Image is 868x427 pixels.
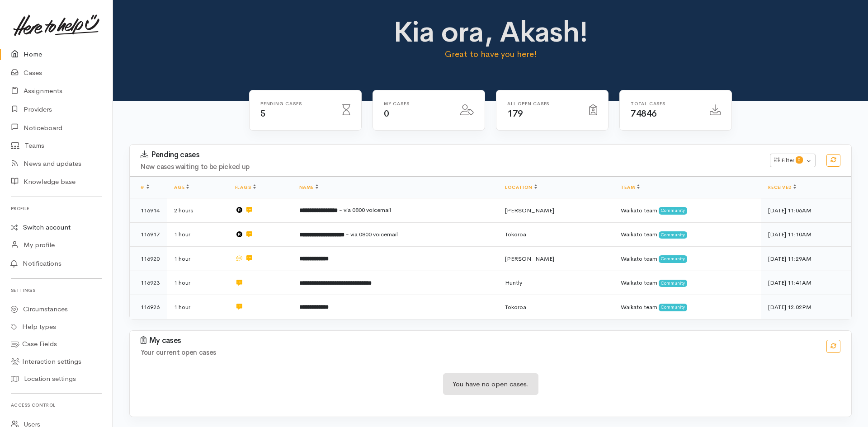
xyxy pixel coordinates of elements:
h3: Pending cases [141,150,759,160]
span: 74846 [631,108,657,119]
h4: New cases waiting to be picked up [141,163,759,171]
span: - via 0800 voicemail [339,206,391,214]
span: 0 [796,156,803,164]
a: Received [768,184,796,190]
td: 1 hour [167,271,228,295]
td: [DATE] 12:02PM [761,295,851,319]
span: Community [659,304,687,311]
td: 116926 [130,295,167,319]
span: Huntly [505,279,522,286]
a: Name [299,184,318,190]
h6: Profile [11,202,102,215]
td: 1 hour [167,247,228,271]
span: 0 [384,108,389,119]
td: 116914 [130,198,167,223]
h3: My cases [141,336,816,345]
td: [DATE] 11:29AM [761,247,851,271]
span: Community [659,231,687,239]
td: 116923 [130,271,167,295]
a: Team [621,184,639,190]
a: Age [174,184,189,190]
a: Location [505,184,537,190]
td: [DATE] 11:06AM [761,198,851,223]
td: 1 hour [167,295,228,319]
td: 116917 [130,222,167,247]
span: Community [659,280,687,287]
span: - via 0800 voicemail [346,230,398,238]
span: [PERSON_NAME] [505,206,554,214]
a: Flags [235,184,256,190]
td: 116920 [130,247,167,271]
h6: All Open cases [507,101,578,106]
td: [DATE] 11:10AM [761,222,851,247]
td: [DATE] 11:41AM [761,271,851,295]
span: 179 [507,108,523,119]
h6: Access control [11,399,102,411]
h4: Your current open cases [141,349,816,357]
td: Waikato team [613,271,761,295]
span: Tokoroa [505,303,526,311]
button: Filter0 [770,154,816,167]
h1: Kia ora, Akash! [313,16,669,48]
p: Great to have you here! [313,48,669,61]
h6: Pending cases [260,101,331,106]
td: Waikato team [613,222,761,247]
td: Waikato team [613,295,761,319]
span: [PERSON_NAME] [505,255,554,263]
h6: My cases [384,101,449,106]
td: 2 hours [167,198,228,223]
h6: Settings [11,284,102,296]
span: Tokoroa [505,230,526,238]
td: 1 hour [167,222,228,247]
td: Waikato team [613,198,761,223]
td: Waikato team [613,247,761,271]
span: Community [659,255,687,263]
span: Community [659,207,687,214]
span: 5 [260,108,266,119]
div: You have no open cases. [443,373,538,395]
h6: Total cases [631,101,699,106]
a: # [141,184,149,190]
